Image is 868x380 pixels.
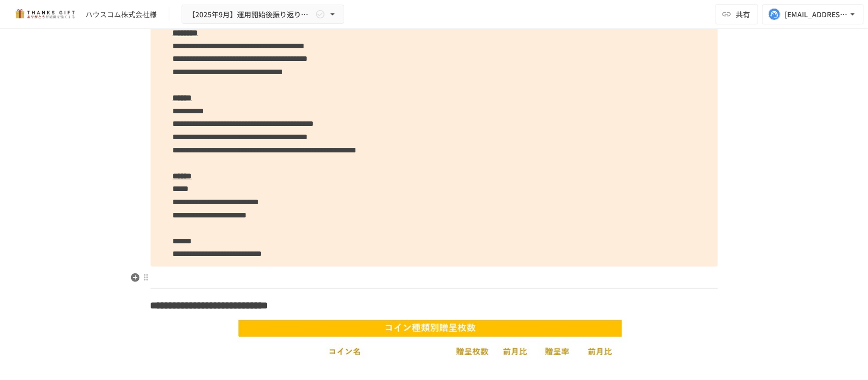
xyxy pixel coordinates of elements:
div: ハウスコム株式会社様 [85,9,157,20]
span: 共有 [736,9,750,20]
img: mMP1OxWUAhQbsRWCurg7vIHe5HqDpP7qZo7fRoNLXQh [12,6,77,22]
button: 共有 [715,4,758,24]
button: [EMAIL_ADDRESS][DOMAIN_NAME] [762,4,864,24]
div: [EMAIL_ADDRESS][DOMAIN_NAME] [785,8,848,21]
span: 【2025年9月】運用開始後振り返りMTG [188,8,313,21]
button: 【2025年9月】運用開始後振り返りMTG [182,5,344,24]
